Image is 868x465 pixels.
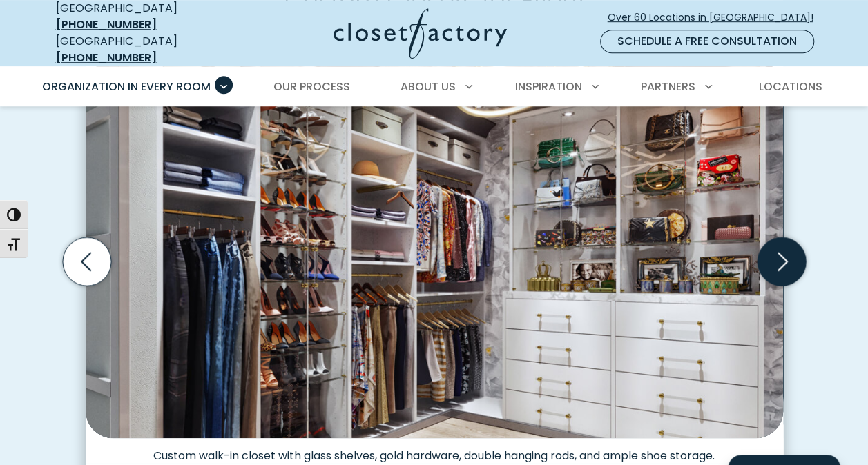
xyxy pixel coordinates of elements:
[600,30,814,53] a: Schedule a Free Consultation
[334,8,507,59] img: Closet Factory Logo
[607,6,825,30] a: Over 60 Locations in [GEOGRAPHIC_DATA]!
[641,79,695,95] span: Partners
[86,438,783,463] figcaption: Custom walk-in closet with glass shelves, gold hardware, double hanging rods, and ample shoe stor...
[515,79,582,95] span: Inspiration
[57,232,117,291] button: Previous slide
[42,79,211,95] span: Organization in Every Room
[752,232,811,291] button: Next slide
[56,50,157,66] a: [PHONE_NUMBER]
[608,10,824,25] span: Over 60 Locations in [GEOGRAPHIC_DATA]!
[401,79,456,95] span: About Us
[56,33,225,66] div: [GEOGRAPHIC_DATA]
[32,68,836,106] nav: Primary Menu
[86,61,783,437] img: Custom walk-in closet with glass shelves, gold hardware, and white built-in drawers
[56,17,157,32] a: [PHONE_NUMBER]
[758,79,822,95] span: Locations
[273,79,350,95] span: Our Process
